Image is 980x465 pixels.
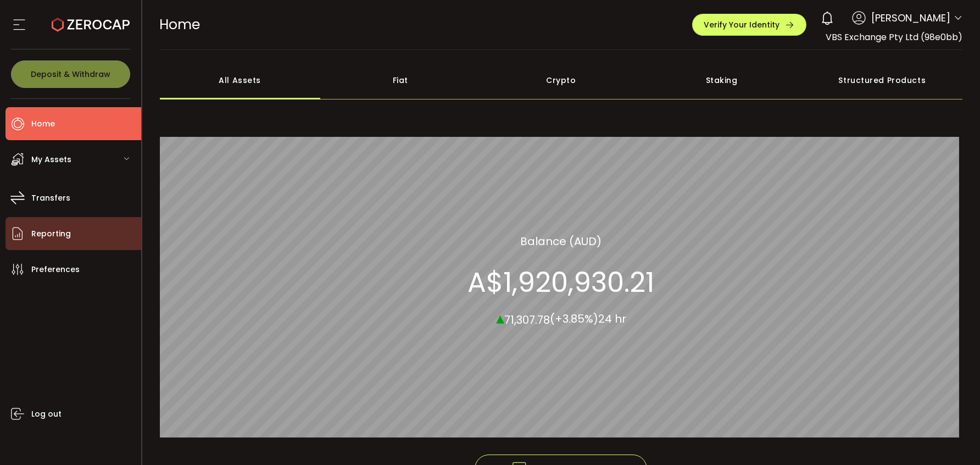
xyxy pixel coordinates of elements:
span: Transfers [31,190,70,206]
section: Balance (AUD) [520,233,602,250]
div: All Assets [160,61,320,99]
span: Log out [31,406,62,422]
span: [PERSON_NAME] [871,10,950,25]
span: VBS Exchange Pty Ltd (98e0bb) [826,31,962,43]
span: Home [160,15,201,34]
div: Staking [641,61,801,99]
span: My Assets [31,152,71,168]
span: (+3.85%) [550,312,598,327]
span: ▴ [496,306,504,330]
span: 71,307.78 [504,312,550,328]
span: Home [31,116,55,132]
span: Reporting [31,226,71,242]
div: Crypto [481,61,641,99]
button: Verify Your Identity [692,14,806,36]
div: Fiat [320,61,481,99]
span: Verify Your Identity [704,21,779,29]
iframe: Chat Widget [852,346,980,465]
span: 24 hr [598,312,626,327]
span: Deposit & Withdraw [31,70,110,78]
button: Deposit & Withdraw [11,60,130,88]
div: Structured Products [802,61,962,99]
section: A$1,920,930.21 [467,266,654,299]
span: Preferences [31,262,80,278]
